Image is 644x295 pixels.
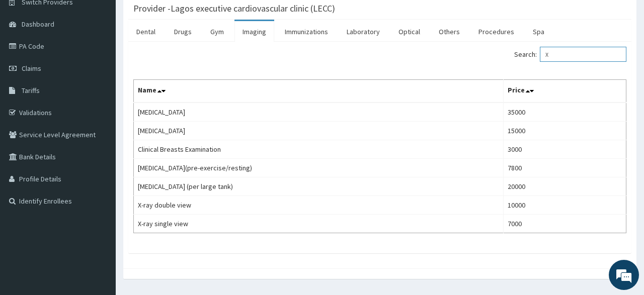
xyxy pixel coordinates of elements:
[22,64,41,73] span: Claims
[504,103,626,122] td: 35000
[5,192,192,227] textarea: Type your message and hit 'Enter'
[134,159,504,177] td: [MEDICAL_DATA](pre-exercise/resting)
[133,4,335,13] h3: Provider - Lagos executive cardiovascular clinic (LECC)
[514,47,626,62] label: Search:
[504,140,626,159] td: 3000
[166,21,200,42] a: Drugs
[504,122,626,140] td: 15000
[504,177,626,196] td: 20000
[134,103,504,122] td: [MEDICAL_DATA]
[504,196,626,215] td: 10000
[134,215,504,233] td: X-ray single view
[22,20,54,29] span: Dashboard
[134,140,504,159] td: Clinical Breasts Examination
[134,177,504,196] td: [MEDICAL_DATA] (per large tank)
[58,85,139,187] span: We're online!
[504,159,626,177] td: 7800
[128,21,164,42] a: Dental
[165,5,189,29] div: Minimize live chat window
[390,21,428,42] a: Optical
[504,215,626,233] td: 7000
[22,86,40,95] span: Tariffs
[134,122,504,140] td: [MEDICAL_DATA]
[504,80,626,103] th: Price
[234,21,274,42] a: Imaging
[525,21,552,42] a: Spa
[134,196,504,215] td: X-ray double view
[540,47,626,62] input: Search:
[277,21,336,42] a: Immunizations
[134,80,504,103] th: Name
[52,56,169,69] div: Chat with us now
[470,21,522,42] a: Procedures
[202,21,232,42] a: Gym
[19,50,41,75] img: d_794563401_company_1708531726252_794563401
[339,21,388,42] a: Laboratory
[431,21,468,42] a: Others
